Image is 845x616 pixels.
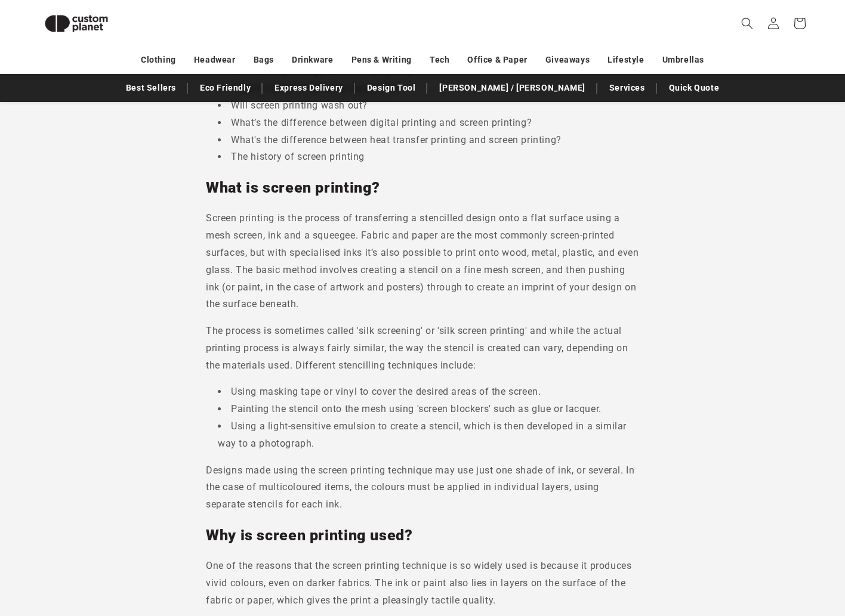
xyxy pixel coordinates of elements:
p: One of the reasons that the screen printing technique is so widely used is because it produces vi... [206,558,639,609]
li: Using a light-sensitive emulsion to create a stencil, which is then developed in a similar way to... [218,418,639,453]
li: Painting the stencil onto the mesh using 'screen blockers' such as glue or lacquer. [218,401,639,418]
a: [PERSON_NAME] / [PERSON_NAME] [433,78,591,98]
li: Using masking tape or vinyl to cover the desired areas of the screen. [218,383,639,401]
a: Drinkware [292,49,333,70]
p: Designs made using the screen printing technique may use just one shade of ink, or several. In th... [206,462,639,513]
summary: Search [734,10,760,36]
li: What’s the difference between digital printing and screen printing? [218,114,639,132]
a: Office & Paper [467,49,527,70]
img: Custom Planet [35,5,118,42]
a: Eco Friendly [194,78,257,98]
a: Clothing [141,49,176,70]
h2: Why is screen printing used? [206,526,639,545]
p: Screen printing is the process of transferring a stencilled design onto a flat surface using a me... [206,210,639,313]
a: Headwear [194,49,236,70]
li: Will screen printing wash out? [218,97,639,114]
a: Bags [254,49,274,70]
a: Tech [430,49,449,70]
iframe: Chat Widget [785,559,845,616]
a: Design Tool [361,78,422,98]
a: Best Sellers [120,78,182,98]
h2: What is screen printing? [206,178,639,197]
a: Giveaways [545,49,590,70]
a: Express Delivery [269,78,349,98]
a: Umbrellas [662,49,704,70]
p: The process is sometimes called 'silk screening' or 'silk screen printing' and while the actual p... [206,323,639,374]
a: Services [603,78,651,98]
li: The history of screen printing [218,148,639,166]
a: Quick Quote [663,78,726,98]
li: What's the difference between heat transfer printing and screen printing? [218,132,639,149]
a: Lifestyle [607,49,644,70]
a: Pens & Writing [351,49,412,70]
